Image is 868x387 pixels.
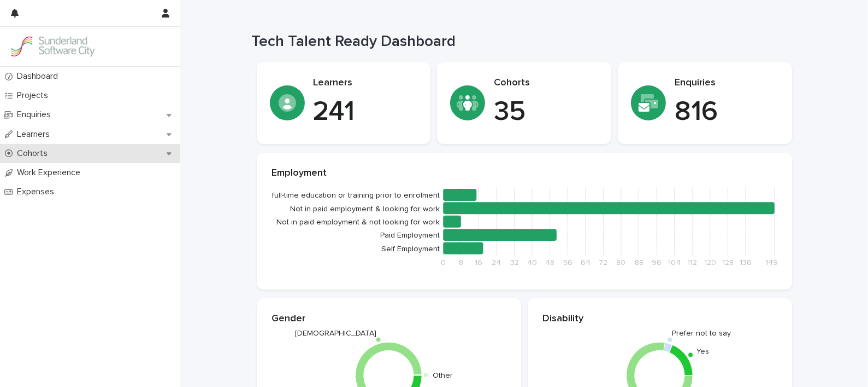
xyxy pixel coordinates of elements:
tspan: 96 [652,259,662,267]
tspan: 80 [616,259,625,267]
tspan: 120 [704,259,716,267]
p: Work Experience [13,167,89,178]
p: Cohorts [13,148,56,159]
h1: Tech Talent Ready Dashboard [251,33,787,51]
tspan: 136 [740,259,752,267]
tspan: 149 [765,259,778,267]
tspan: Not in paid employment & looking for work [290,205,440,213]
tspan: Paid Employment [380,232,440,240]
p: Cohorts [494,77,598,89]
text: Prefer not to say [672,330,731,338]
tspan: In full-time education or training prior to enrolment [264,192,440,200]
tspan: 64 [580,259,590,267]
p: Enquiries [13,109,60,120]
p: Learners [13,129,58,140]
tspan: 104 [668,259,681,267]
tspan: 72 [599,259,607,267]
tspan: 88 [634,259,643,267]
tspan: 112 [687,259,697,267]
p: 816 [675,96,779,129]
tspan: 56 [563,259,572,267]
p: Dashboard [13,71,67,82]
p: 241 [314,96,418,129]
p: Learners [314,77,418,89]
tspan: 48 [545,259,554,267]
tspan: 8 [458,259,463,267]
text: Other [433,372,453,379]
tspan: Not in paid employment & not looking for work [276,218,440,226]
tspan: 32 [510,259,518,267]
p: Expenses [13,187,63,197]
text: [DEMOGRAPHIC_DATA] [295,330,376,338]
tspan: 16 [475,259,482,267]
p: Gender [272,313,506,325]
tspan: Self Employment [381,245,440,253]
p: 35 [494,96,598,129]
p: Disability [543,313,777,325]
p: Enquiries [675,77,779,89]
p: Employment [272,167,777,180]
tspan: 0 [440,259,445,267]
img: GVzBcg19RCOYju8xzymn [9,36,96,57]
tspan: 24 [492,259,501,267]
text: Yes [696,348,709,356]
tspan: 40 [527,259,537,267]
tspan: 128 [722,259,733,267]
p: Projects [13,90,57,101]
